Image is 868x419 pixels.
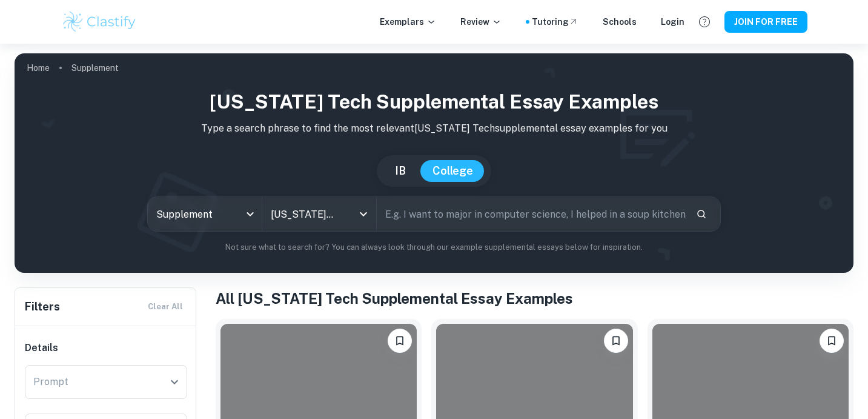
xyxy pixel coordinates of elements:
p: Exemplars [380,15,436,28]
div: Supplement [148,197,262,231]
p: Supplement [71,61,119,75]
h1: All [US_STATE] Tech Supplemental Essay Examples [216,287,853,309]
a: Tutoring [532,15,578,28]
h6: Details [25,341,187,355]
a: Login [661,15,684,28]
button: JOIN FOR FREE [724,11,807,33]
button: Search [691,204,712,224]
button: Please log in to bookmark exemplars [604,329,628,353]
img: profile cover [15,53,853,273]
input: E.g. I want to major in computer science, I helped in a soup kitchen, I want to join the debate t... [377,197,686,231]
button: College [420,160,485,182]
button: Open [355,206,372,223]
p: Review [460,15,502,28]
img: Clastify logo [61,10,138,34]
p: Type a search phrase to find the most relevant [US_STATE] Tech supplemental essay examples for you [24,121,844,136]
button: Help and Feedback [694,12,715,32]
button: Please log in to bookmark exemplars [388,329,412,353]
a: Home [27,59,50,76]
a: Schools [603,15,637,28]
button: Open [166,374,183,391]
button: Please log in to bookmark exemplars [820,329,844,353]
p: Not sure what to search for? You can always look through our example supplemental essays below fo... [24,241,844,253]
button: IB [383,160,418,182]
h1: [US_STATE] Tech Supplemental Essay Examples [24,87,844,116]
h6: Filters [25,298,60,315]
